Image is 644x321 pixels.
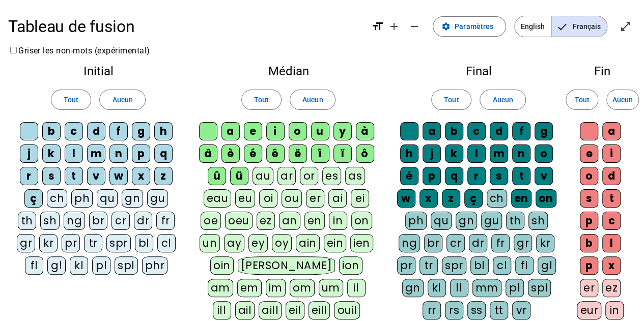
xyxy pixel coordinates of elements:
div: s [42,167,61,185]
div: u [311,122,329,140]
div: ez [602,279,621,297]
div: um [319,279,343,297]
div: er [306,189,324,208]
div: r [467,167,486,185]
div: û [208,167,226,185]
div: as [345,167,365,185]
div: pr [62,234,80,252]
button: Diminuer la taille de la police [404,16,425,37]
div: rr [423,301,441,319]
mat-icon: format_size [372,20,384,33]
div: o [289,122,307,140]
div: or [300,167,318,185]
div: z [154,167,173,185]
mat-icon: settings [441,22,451,31]
div: h [400,144,418,163]
mat-button-toggle-group: Language selection [514,16,607,37]
div: à [356,122,374,140]
div: a [221,122,240,140]
div: eil [286,301,304,319]
div: ai [328,189,347,208]
div: fr [156,212,175,230]
div: dr [134,212,152,230]
div: c [65,122,83,140]
div: gu [481,212,502,230]
button: Aucun [99,90,145,110]
div: pr [397,256,415,275]
div: es [322,167,341,185]
div: gr [514,234,532,252]
div: vr [512,301,530,319]
div: f [512,122,530,140]
div: p [423,167,441,185]
span: Tout [64,94,78,106]
div: spl [528,279,551,297]
span: English [515,16,551,37]
div: kl [70,256,88,275]
div: s [580,189,598,208]
div: th [506,212,524,230]
div: pl [92,256,110,275]
div: g [535,122,553,140]
div: eu [235,189,255,208]
div: gn [122,189,143,208]
div: th [18,212,36,230]
div: é [400,167,418,185]
div: t [65,167,83,185]
div: a [423,122,441,140]
div: kl [428,279,446,297]
div: oeu [225,212,253,230]
div: î [311,144,329,163]
button: Tout [431,90,471,110]
h2: Médian [197,65,380,77]
span: Français [551,16,607,37]
div: k [445,144,463,163]
div: ê [266,144,285,163]
span: Aucun [492,94,513,106]
div: l [65,144,83,163]
div: ü [230,167,248,185]
div: tr [84,234,102,252]
div: c [467,122,486,140]
div: d [602,167,621,185]
button: Tout [566,90,598,110]
div: ç [24,189,43,208]
div: i [602,144,621,163]
div: ion [339,256,362,275]
div: k [42,144,61,163]
div: t [602,189,621,208]
div: oe [201,212,221,230]
input: Griser les non-mots (expérimental) [10,47,17,53]
div: j [20,144,38,163]
div: ei [351,189,369,208]
div: pl [506,279,524,297]
div: o [580,167,598,185]
div: kr [39,234,58,252]
div: p [580,256,598,275]
div: gr [17,234,35,252]
div: e [580,144,598,163]
div: gn [456,212,477,230]
div: oy [272,234,292,252]
div: ill [213,301,231,319]
div: z [442,189,460,208]
button: Augmenter la taille de la police [384,16,404,37]
div: on [351,212,372,230]
div: f [109,122,128,140]
div: an [279,212,300,230]
div: gn [402,279,424,297]
div: ch [487,189,507,208]
div: oin [210,256,234,275]
div: ay [224,234,244,252]
div: v [87,167,105,185]
button: Entrer en plein écran [615,16,636,37]
div: ou [282,189,302,208]
div: c [602,212,621,230]
h1: Tableau de fusion [8,10,363,43]
div: fr [491,234,510,252]
span: Paramètres [455,20,493,33]
div: p [132,144,150,163]
div: cr [446,234,465,252]
span: Aucun [612,94,633,106]
div: ail [235,301,255,319]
